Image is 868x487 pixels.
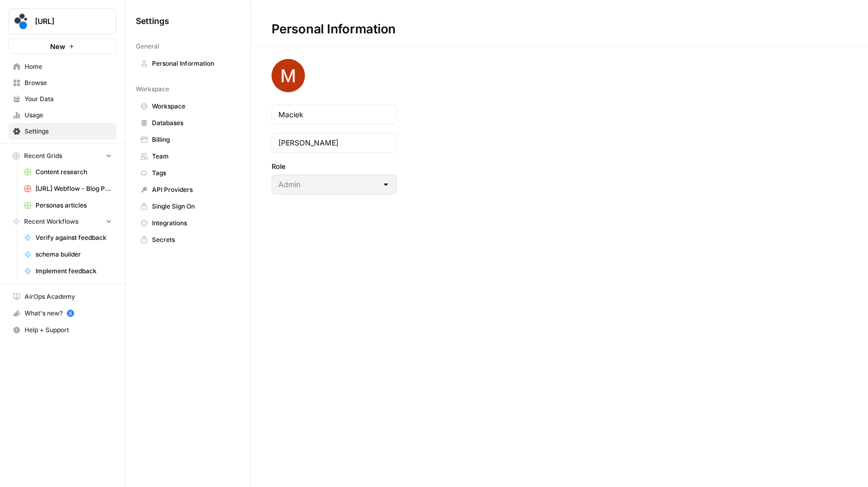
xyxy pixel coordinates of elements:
label: Role [272,161,397,172]
img: spot.ai Logo [12,12,31,31]
span: Settings [25,127,112,136]
span: New [50,41,65,52]
span: AirOps Academy [25,292,112,301]
a: Usage [8,107,116,124]
a: Personal Information [136,55,240,72]
a: Tags [136,165,240,181]
button: Help + Support [8,322,116,338]
span: Usage [25,111,112,120]
span: General [136,42,159,51]
span: Tags [152,168,235,178]
span: Settings [136,15,169,27]
span: Secrets [152,235,235,245]
span: Single Sign On [152,202,235,211]
a: Databases [136,115,240,131]
a: Billing [136,131,240,148]
span: Home [25,62,112,71]
span: Content research [36,167,112,177]
span: Your Data [25,94,112,104]
button: Recent Workflows [8,214,116,229]
text: 5 [69,311,72,316]
span: Browse [25,78,112,88]
span: Recent Workflows [24,217,78,226]
span: Integrations [152,218,235,228]
a: schema builder [19,246,116,263]
span: Recent Grids [24,151,62,161]
span: Help + Support [25,325,112,335]
button: Recent Grids [8,148,116,164]
a: Integrations [136,215,240,232]
a: Settings [8,123,116,140]
span: Workspace [136,84,169,94]
a: Personas articles [19,197,116,214]
a: Your Data [8,91,116,107]
a: Browse [8,75,116,91]
span: [URL] [35,16,98,27]
button: New [8,39,116,54]
span: [URL] Webflow - Blog Posts Refresh [36,184,112,193]
span: Implement feedback [36,266,112,276]
a: [URL] Webflow - Blog Posts Refresh [19,180,116,197]
div: What's new? [9,306,116,321]
span: Billing [152,135,235,144]
span: Personal Information [152,59,235,68]
img: avatar [272,59,305,92]
div: Personal Information [251,21,417,38]
a: Content research [19,164,116,180]
span: schema builder [36,250,112,259]
span: Workspace [152,102,235,111]
span: Team [152,152,235,161]
a: Secrets [136,232,240,248]
span: API Providers [152,185,235,194]
a: 5 [67,310,74,317]
a: Single Sign On [136,198,240,215]
button: What's new? 5 [8,305,116,322]
a: Workspace [136,98,240,115]
span: Personas articles [36,201,112,210]
a: Verify against feedback [19,229,116,246]
span: Databases [152,118,235,128]
span: Verify against feedback [36,233,112,242]
a: AirOps Academy [8,288,116,305]
a: Home [8,58,116,75]
button: Workspace: spot.ai [8,8,116,34]
a: API Providers [136,181,240,198]
a: Team [136,148,240,165]
a: Implement feedback [19,263,116,279]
